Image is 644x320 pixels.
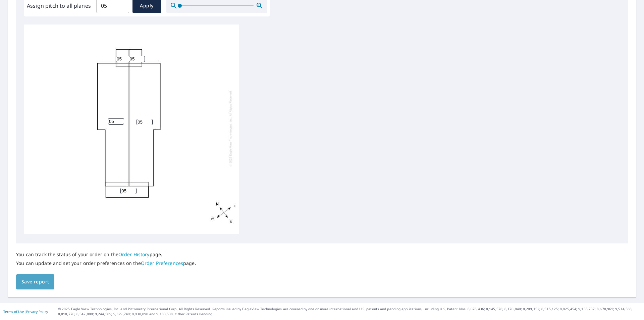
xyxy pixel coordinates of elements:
span: Apply [138,2,156,10]
button: Save report [16,274,54,289]
a: Privacy Policy [26,309,48,314]
label: Assign pitch to all planes [27,2,91,10]
span: Save report [21,278,49,286]
p: You can track the status of your order on the page. [16,252,196,258]
p: © 2025 Eagle View Technologies, Inc. and Pictometry International Corp. All Rights Reserved. Repo... [58,307,641,317]
a: Terms of Use [3,309,24,314]
p: You can update and set your order preferences on the page. [16,260,196,266]
p: | [3,310,48,314]
a: Order Preferences [141,260,183,266]
a: Order History [118,251,150,258]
